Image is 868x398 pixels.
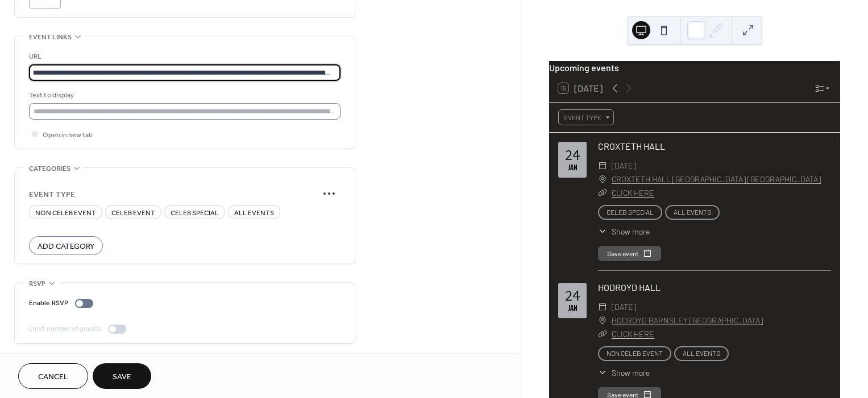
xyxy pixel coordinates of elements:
div: ​ [598,173,607,186]
button: Save event [598,246,661,261]
div: Limit number of guests [29,323,101,335]
div: Jan [568,305,578,313]
a: HODROYD BARNSLEY [GEOGRAPHIC_DATA] [612,314,763,327]
span: Save [113,371,131,383]
div: Jan [568,165,578,172]
span: ALL EVENTS [234,207,274,219]
div: ​ [598,159,607,173]
button: ​Show more [598,367,650,379]
span: Event links [29,31,72,43]
span: RSVP [29,278,45,290]
span: Show more [612,225,650,237]
span: CELEB SPECIAL [171,207,219,219]
div: ​ [598,367,607,379]
span: EVENT TYPE [29,188,318,200]
span: [DATE] [612,300,636,314]
div: Upcoming events [549,61,840,75]
div: ​ [598,225,607,237]
div: Text to display [29,89,338,101]
button: Cancel [18,363,88,389]
div: ​ [598,300,607,314]
button: ​Show more [598,225,650,237]
div: 24 [565,289,580,303]
span: Cancel [38,371,68,383]
span: Open in new tab [43,129,93,141]
div: 24 [565,148,580,162]
button: Add Category [29,236,103,255]
span: CELEB EVENT [111,207,155,219]
a: CLICK HERE [612,188,654,198]
a: HODROYD HALL [598,282,661,293]
div: ​ [598,327,607,341]
span: Categories [29,163,70,175]
div: ​ [598,186,607,200]
div: ​ [598,314,607,327]
div: URL [29,51,338,63]
span: Show more [612,367,650,379]
a: CROXTETH HALL [GEOGRAPHIC_DATA] [GEOGRAPHIC_DATA] [612,173,821,186]
div: Enable RSVP [29,297,68,309]
span: Add Category [38,241,94,253]
span: [DATE] [612,159,636,173]
a: CLICK HERE [612,329,654,339]
button: Save [93,363,151,389]
span: NON CELEB EVENT [35,207,96,219]
a: CROXTETH HALL [598,141,665,151]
